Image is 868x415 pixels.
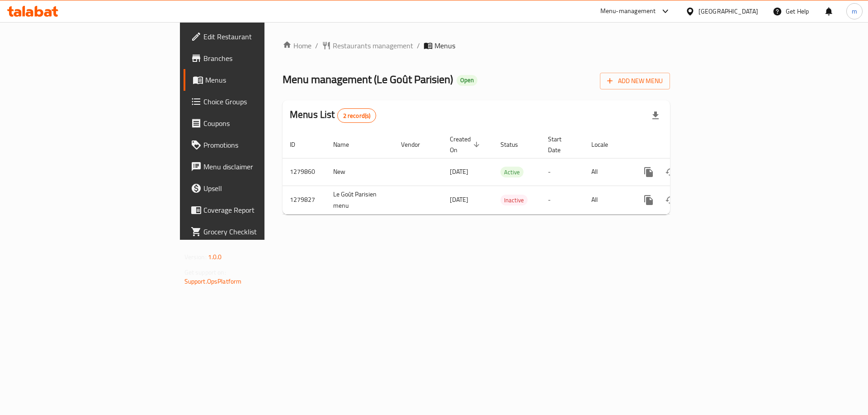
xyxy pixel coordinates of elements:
span: Choice Groups [203,96,318,107]
a: Choice Groups [184,91,325,112]
td: Le Goût Parisien menu [326,186,394,214]
span: Get support on: [184,266,226,278]
a: Upsell [184,177,325,199]
span: Name [333,139,361,150]
button: Change Status [660,189,681,211]
span: Locale [591,139,620,150]
a: Menu disclaimer [184,156,325,177]
td: - [541,158,584,186]
span: Inactive [500,195,528,205]
table: enhanced table [283,131,732,214]
span: m [852,6,857,16]
span: Menus [205,75,318,85]
span: Edit Restaurant [203,31,318,42]
div: [GEOGRAPHIC_DATA] [698,6,758,16]
button: more [638,189,660,211]
span: Coverage Report [203,205,318,215]
td: All [584,158,631,186]
span: Open [457,76,477,84]
span: Branches [203,53,318,64]
li: / [417,40,420,51]
span: Created On [450,134,482,155]
span: Version: [184,251,207,263]
div: Open [457,75,477,86]
td: - [541,186,584,214]
span: Menu management ( Le Goût Parisien ) [283,69,453,89]
span: Menu disclaimer [203,161,318,172]
a: Promotions [184,134,325,156]
a: Grocery Checklist [184,221,325,242]
button: Change Status [660,161,681,183]
span: Start Date [548,134,573,155]
span: 1.0.0 [208,251,222,263]
span: Vendor [401,139,432,150]
span: Upsell [203,183,318,194]
h2: Menus List [290,108,376,123]
span: [DATE] [450,166,468,177]
span: [DATE] [450,194,468,205]
td: All [584,186,631,214]
span: Coupons [203,118,318,129]
td: New [326,158,394,186]
span: Status [500,139,530,150]
a: Menus [184,69,325,91]
div: Menu-management [600,6,656,17]
span: Menus [434,40,455,51]
a: Restaurants management [322,40,413,51]
span: Promotions [203,140,318,150]
button: Add New Menu [600,73,670,89]
span: Active [500,167,524,177]
a: Coupons [184,112,325,134]
nav: breadcrumb [283,40,670,51]
a: Support.OpsPlatform [184,275,242,287]
span: Add New Menu [607,75,663,87]
a: Edit Restaurant [184,26,325,47]
div: Total records count [337,108,377,123]
div: Export file [645,105,666,126]
a: Coverage Report [184,199,325,221]
span: Grocery Checklist [203,226,318,237]
a: Branches [184,47,325,69]
span: Restaurants management [333,40,413,51]
th: Actions [631,131,732,159]
button: more [638,161,660,183]
span: 2 record(s) [338,112,376,120]
span: ID [290,139,307,150]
